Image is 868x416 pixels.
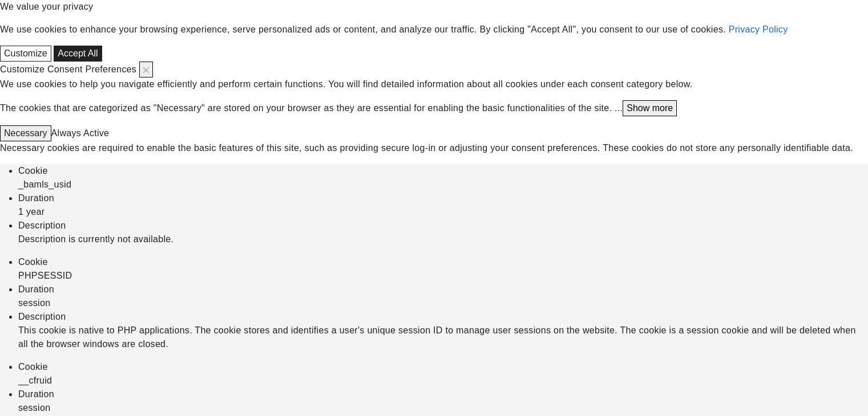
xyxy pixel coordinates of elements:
div: _bamls_usid [18,178,868,191]
div: session [18,401,868,415]
div: 1 year [18,205,868,219]
div: Duration [18,388,868,401]
div: Cookie [18,255,868,269]
div: Description is currently not available. [18,233,868,246]
button: Close [139,62,153,78]
div: PHPSESSID [18,269,868,283]
div: Description [18,310,868,324]
a: Privacy Policy [729,25,788,34]
div: Duration [18,283,868,296]
div: Description [18,219,868,233]
span: Always Active [51,128,110,138]
div: Duration [18,191,868,205]
div: __cfruid [18,374,868,388]
div: Cookie [18,164,868,178]
div: This cookie is native to PHP applications. The cookie stores and identifies a user's unique sessi... [18,324,868,351]
div: session [18,296,868,310]
button: Accept All [54,46,102,62]
img: Close [143,67,149,73]
button: Show more [623,100,677,116]
div: Cookie [18,360,868,374]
